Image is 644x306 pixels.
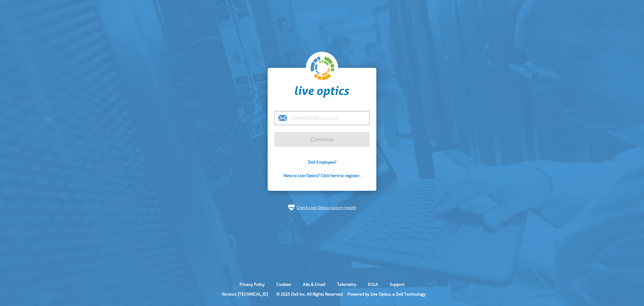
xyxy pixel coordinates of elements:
a: Dell Employee? [308,159,336,165]
a: Check Live Optics system health [297,204,356,211]
li: © 2025 Dell Inc. All Rights Reserved [273,291,346,297]
a: Telemetry [332,281,361,287]
a: New to Live Optics? Click here to register. [284,173,361,178]
input: email@address.com [274,111,370,125]
a: Privacy Policy [234,281,270,287]
img: liveoptics-word.svg [295,86,349,98]
a: EULA [363,281,383,287]
a: Support [385,281,410,287]
li: Powered by Live Optics, a Dell Technology [347,291,426,297]
a: Ads & Email [298,281,330,287]
a: Cookies [271,281,296,287]
li: Version: [TECHNICAL_ID] [218,291,271,297]
img: status-check-icon.svg [288,204,295,211]
img: liveoptics-logo.svg [311,56,335,81]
